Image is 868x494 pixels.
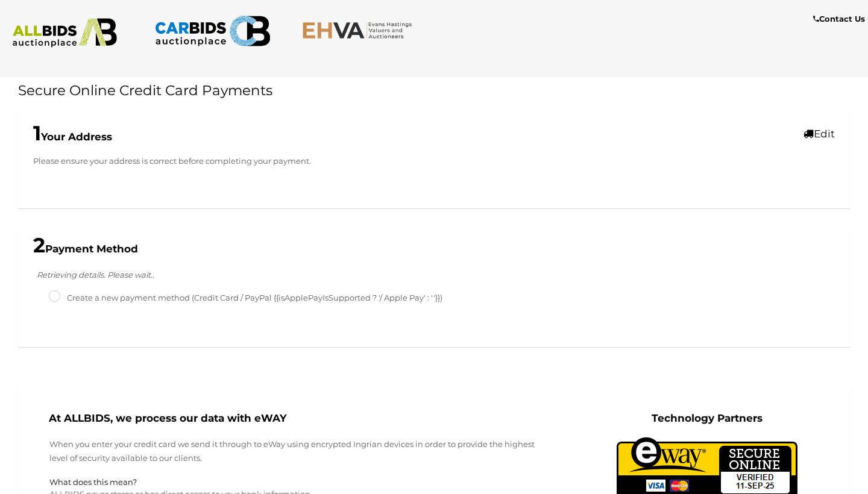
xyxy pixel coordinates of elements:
p: Please ensure your address is correct before completing your payment. [33,154,835,168]
img: ALLBIDS.com.au [7,18,124,48]
span: 2 [33,233,45,258]
b: Payment Method [33,243,138,255]
span: 1 [33,120,41,146]
a: Contact Us [813,12,868,26]
p: When you enter your credit card we send it through to eWay using encrypted Ingrian devices in ord... [49,437,546,466]
i: Retrieving details. Please wait.. [37,270,154,280]
img: CARBIDS.com.au [154,12,271,50]
label: Create a new payment method (Credit Card / PayPal {{isApplePayIsSupported ? '/ Apple Pay' : ''}}) [49,291,442,305]
h1: Secure Online Credit Card Payments [18,83,850,98]
b: Your Address [33,131,112,143]
h5: What does this mean? [49,478,546,486]
b: Contact Us [813,14,865,23]
img: EHVA.com.au [302,21,419,39]
b: Technology Partners [652,412,763,424]
a: Edit [804,128,835,140]
b: At ALLBIDS, we process our data with eWAY [49,412,286,424]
